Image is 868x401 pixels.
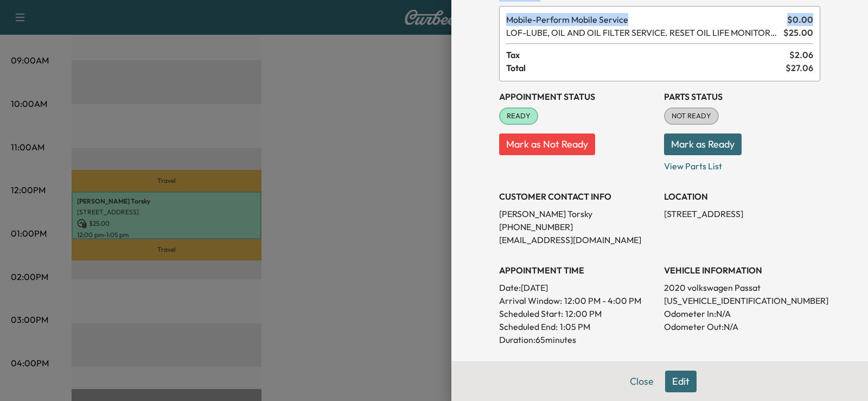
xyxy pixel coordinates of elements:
button: Edit [665,371,697,392]
p: Date: [DATE] [499,281,655,294]
p: [PERSON_NAME] Torsky [499,207,655,220]
button: Mark as Ready [664,133,742,155]
span: Tax [506,48,789,61]
h3: Parts Status [664,90,820,103]
p: 2020 volkswagen Passat [664,281,820,294]
span: 12:00 PM - 4:00 PM [564,294,641,307]
h3: VEHICLE INFORMATION [664,264,820,277]
h3: CUSTOMER CONTACT INFO [499,190,655,203]
span: $ 2.06 [789,48,813,61]
p: Odometer In: N/A [664,307,820,320]
span: NOT READY [665,111,718,122]
button: Close [623,371,661,392]
span: $ 27.06 [786,61,813,74]
p: Odometer Out: N/A [664,320,820,333]
p: [PHONE_NUMBER] [499,220,655,233]
p: 12:00 PM [565,307,602,320]
span: READY [500,111,537,122]
span: $ 0.00 [787,13,813,26]
p: [US_VEHICLE_IDENTIFICATION_NUMBER] [664,294,820,307]
span: LUBE, OIL AND OIL FILTER SERVICE. RESET OIL LIFE MONITOR. HAZARDOUS WASTE FEE WILL BE APPLIED. [506,26,779,39]
h3: LOCATION [664,190,820,203]
span: Perform Mobile Service [506,13,783,26]
h3: Appointment Status [499,90,655,103]
p: Arrival Window: [499,294,655,307]
h3: APPOINTMENT TIME [499,264,655,277]
p: Duration: 65 minutes [499,333,655,346]
p: Scheduled Start: [499,307,563,320]
p: [EMAIL_ADDRESS][DOMAIN_NAME] [499,233,655,246]
p: Scheduled End: [499,320,558,333]
p: [STREET_ADDRESS] [664,207,820,220]
span: Total [506,61,786,74]
p: 1:05 PM [560,320,590,333]
p: View Parts List [664,155,820,173]
span: $ 25.00 [783,26,813,39]
button: Mark as Not Ready [499,133,595,155]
